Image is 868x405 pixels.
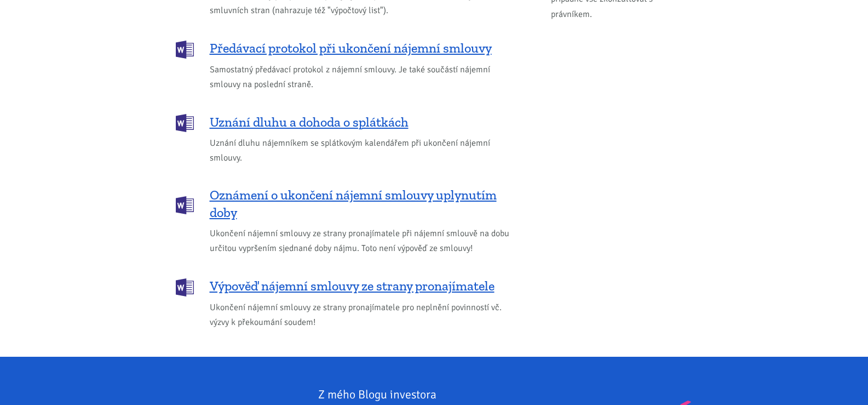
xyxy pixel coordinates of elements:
[210,226,515,256] span: Ukončení nájemní smlouvy ze strany pronajímatele při nájemní smlouvě na dobu určitou vypršením sj...
[318,387,648,402] div: Z mého Blogu investora
[210,186,515,221] span: Oznámení o ukončení nájemní smlouvy uplynutím doby
[176,186,515,221] a: Oznámení o ukončení nájemní smlouvy uplynutím doby
[176,277,515,295] a: Výpověď nájemní smlouvy ze strany pronajímatele
[210,113,409,131] span: Uznání dluhu a dohoda o splátkách
[176,278,194,296] img: DOCX (Word)
[210,62,515,92] span: Samostatný předávací protokol z nájemní smlouvy. Je také součástí nájemní smlouvy na poslední str...
[176,41,194,59] img: DOCX (Word)
[210,277,495,295] span: Výpověď nájemní smlouvy ze strany pronajímatele
[176,39,515,58] a: Předávací protokol při ukončení nájemní smlouvy
[210,136,515,166] span: Uznání dluhu nájemníkem se splátkovým kalendářem při ukončení nájemní smlouvy.
[176,196,194,214] img: DOCX (Word)
[210,300,515,330] span: Ukončení nájemní smlouvy ze strany pronajímatele pro neplnění povinností vč. výzvy k překoumání s...
[210,39,492,57] span: Předávací protokol při ukončení nájemní smlouvy
[176,113,515,131] a: Uznání dluhu a dohoda o splátkách
[176,114,194,132] img: DOCX (Word)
